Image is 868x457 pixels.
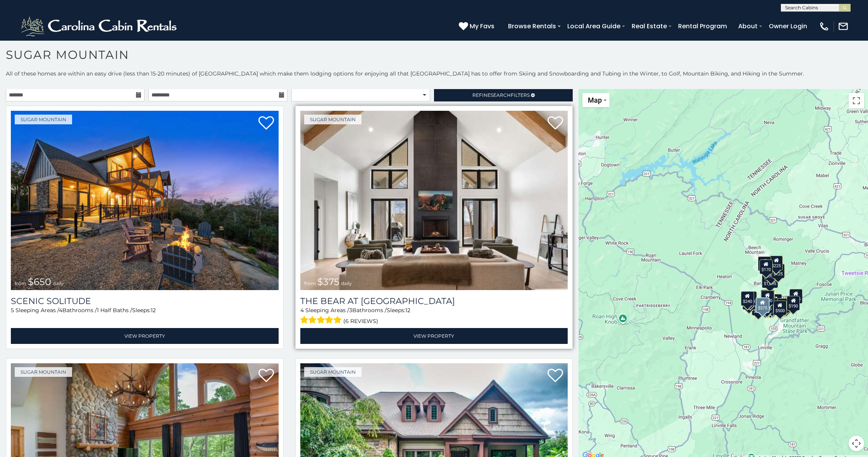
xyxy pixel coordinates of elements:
div: $350 [764,299,777,314]
div: Sleeping Areas / Bathrooms / Sleeps: [11,306,279,326]
div: $155 [789,289,803,304]
button: Map camera controls [849,436,864,451]
span: (6 reviews) [343,316,378,326]
a: Browse Rentals [504,19,560,33]
a: Real Estate [628,19,671,33]
span: $650 [28,276,51,287]
div: $195 [777,298,790,313]
div: $200 [768,294,782,309]
div: $175 [760,299,773,313]
a: About [734,19,761,33]
span: Refine Filters [472,92,530,98]
img: The Bear At Sugar Mountain [300,111,568,290]
a: Sugar Mountain [15,115,72,124]
div: $265 [761,290,774,304]
span: 4 [300,307,304,314]
img: White-1-2.png [19,15,180,38]
div: $350 [764,265,777,280]
span: daily [53,280,64,286]
a: My Favs [459,21,496,31]
span: Search [491,92,511,98]
span: 3 [349,307,352,314]
div: $300 [761,290,774,305]
a: Add to favorites [258,368,274,384]
a: View Property [300,328,568,344]
a: RefineSearchFilters [434,88,573,101]
div: $125 [772,264,785,278]
div: $650 [752,301,765,315]
div: $1,095 [761,273,778,288]
div: $190 [787,296,800,310]
a: The Bear At [GEOGRAPHIC_DATA] [300,296,568,306]
a: View Property [11,328,279,344]
a: Rental Program [674,19,731,33]
a: Owner Login [765,19,811,33]
img: Scenic Solitude [11,111,279,290]
span: 12 [151,307,156,314]
span: 5 [11,307,14,314]
div: Sleeping Areas / Bathrooms / Sleeps: [300,306,568,326]
div: $170 [759,259,773,274]
div: $155 [759,299,772,314]
h3: The Bear At Sugar Mountain [300,296,568,306]
div: $190 [761,290,774,304]
a: Sugar Mountain [304,115,362,124]
span: My Favs [470,21,494,31]
span: $375 [317,276,339,287]
a: Add to favorites [548,368,563,384]
div: $225 [770,256,783,270]
a: Local Area Guide [563,19,624,33]
button: Change map style [582,93,610,107]
span: from [15,280,26,286]
div: $345 [780,298,793,313]
a: Scenic Solitude [11,296,279,306]
a: The Bear At Sugar Mountain from $375 daily [300,111,568,290]
a: Scenic Solitude from $650 daily [11,111,279,290]
a: Sugar Mountain [304,367,362,377]
img: phone-regular-white.png [819,21,830,32]
a: Add to favorites [548,115,563,132]
div: $500 [773,301,787,315]
span: daily [341,280,352,286]
span: Map [588,96,602,104]
a: Sugar Mountain [15,367,72,377]
span: 1 Half Baths / [97,307,132,314]
div: $355 [742,295,756,309]
a: Add to favorites [258,115,274,132]
span: from [304,280,316,286]
span: 4 [59,307,62,314]
div: $240 [758,256,771,271]
div: $375 [756,297,770,313]
span: 12 [405,307,410,314]
div: $240 [741,291,754,306]
button: Toggle fullscreen view [849,93,864,108]
img: mail-regular-white.png [838,21,849,32]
